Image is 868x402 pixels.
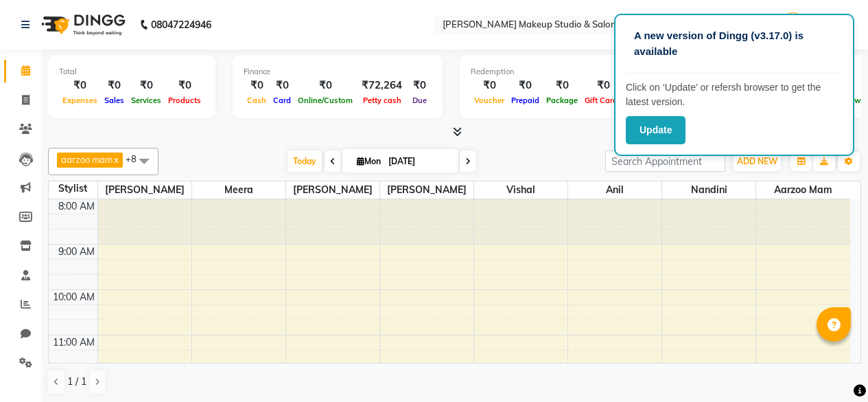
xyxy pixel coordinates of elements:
[244,78,270,93] div: ₹0
[384,151,453,172] input: 2025-09-01
[165,78,204,93] div: ₹0
[543,96,581,105] span: Package
[98,181,191,199] span: [PERSON_NAME]
[59,78,101,93] div: ₹0
[581,78,625,93] div: ₹0
[294,78,356,93] div: ₹0
[380,181,473,199] span: [PERSON_NAME]
[508,96,543,105] span: Prepaid
[67,375,86,389] span: 1 / 1
[244,66,432,78] div: Finance
[408,78,432,93] div: ₹0
[128,78,165,93] div: ₹0
[56,245,97,259] div: 9:00 AM
[56,199,97,214] div: 8:00 AM
[605,150,725,172] input: Search Appointment
[737,156,777,166] span: ADD NEW
[756,181,850,199] span: aarzoo mam
[113,154,119,165] a: x
[192,181,285,199] span: Meera
[781,12,805,36] img: Admin
[50,335,97,350] div: 11:00 AM
[270,78,294,93] div: ₹0
[360,96,405,105] span: Petty cash
[61,154,113,165] span: aarzoo mam
[662,181,755,199] span: Nandini
[151,5,211,44] b: 08047224946
[471,66,655,78] div: Redemption
[286,181,379,199] span: [PERSON_NAME]
[508,78,543,93] div: ₹0
[35,5,129,44] img: logo
[50,290,97,304] div: 10:00 AM
[244,96,270,105] span: Cash
[294,96,356,105] span: Online/Custom
[59,66,204,78] div: Total
[353,156,384,166] span: Mon
[165,96,204,105] span: Products
[626,80,843,109] p: Click on ‘Update’ or refersh browser to get the latest version.
[474,181,567,199] span: Vishal
[626,116,685,144] button: Update
[101,96,128,105] span: Sales
[568,181,661,199] span: Anil
[126,153,147,164] span: +8
[59,96,101,105] span: Expenses
[543,78,581,93] div: ₹0
[356,78,408,93] div: ₹72,264
[101,78,128,93] div: ₹0
[634,28,834,59] p: A new version of Dingg (v3.17.0) is available
[471,96,508,105] span: Voucher
[128,96,165,105] span: Services
[471,78,508,93] div: ₹0
[734,152,781,171] button: ADD NEW
[581,96,625,105] span: Gift Cards
[409,96,430,105] span: Due
[49,181,97,196] div: Stylist
[270,96,294,105] span: Card
[288,150,322,172] span: Today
